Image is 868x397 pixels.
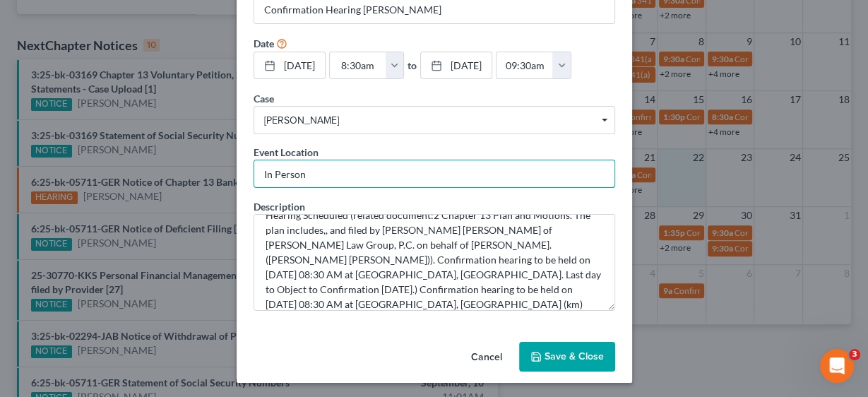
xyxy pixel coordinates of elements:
[519,342,615,372] button: Save & Close
[254,145,319,160] label: Event Location
[849,349,860,360] span: 3
[460,343,513,372] button: Cancel
[330,52,386,79] input: -- : --
[254,36,274,51] label: Date
[408,58,417,73] label: to
[254,106,615,134] span: Select box activate
[820,349,854,383] iframe: Intercom live chat
[254,160,614,187] input: Enter location...
[254,91,274,106] label: Case
[254,199,305,214] label: Description
[254,52,325,79] a: [DATE]
[264,113,605,128] span: [PERSON_NAME]
[421,52,492,79] a: [DATE]
[497,52,553,79] input: -- : --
